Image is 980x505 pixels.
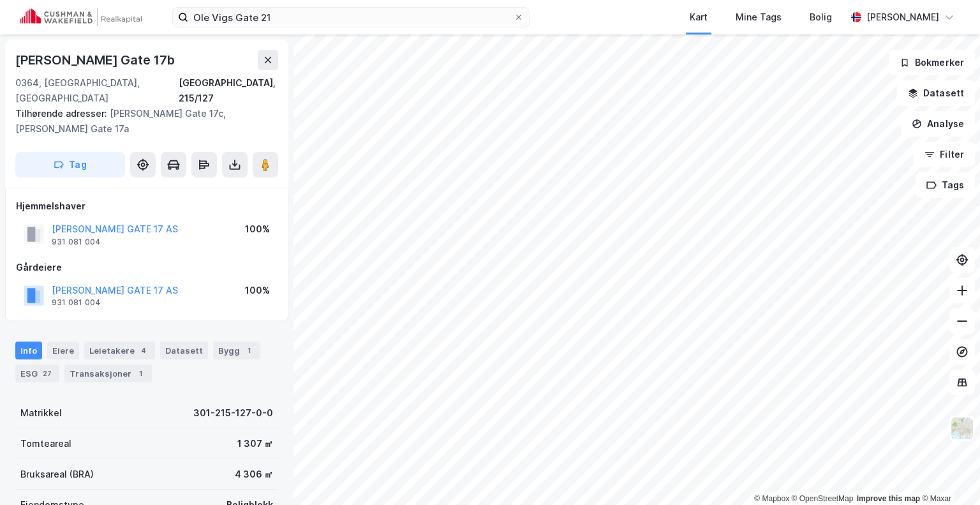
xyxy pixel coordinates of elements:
div: Mine Tags [736,10,782,25]
div: Matrikkel [20,405,62,421]
div: [PERSON_NAME] Gate 17b [15,50,177,70]
img: cushman-wakefield-realkapital-logo.202ea83816669bd177139c58696a8fa1.svg [20,8,142,26]
div: Bygg [213,342,260,359]
div: 100% [245,283,270,298]
div: 931 081 004 [52,298,101,308]
button: Tags [916,172,975,198]
button: Tag [15,152,125,177]
div: Gårdeiere [16,260,278,275]
div: Transaksjoner [64,365,152,382]
button: Filter [914,142,975,167]
div: Bolig [810,10,832,25]
span: Tilhørende adresser: [15,108,110,119]
div: 4 [137,344,150,357]
div: Bruksareal (BRA) [20,467,94,482]
div: ESG [15,365,59,382]
div: Eiere [47,342,79,359]
a: OpenStreetMap [792,494,854,503]
div: Tomteareal [20,436,71,451]
div: 931 081 004 [52,237,101,247]
div: 27 [40,367,54,380]
div: 1 [134,367,147,380]
div: 1 [242,344,255,357]
div: Info [15,342,42,359]
a: Mapbox [754,494,789,503]
div: Leietakere [84,342,155,359]
div: Hjemmelshaver [16,199,278,214]
div: Datasett [160,342,208,359]
button: Analyse [901,111,975,137]
div: 0364, [GEOGRAPHIC_DATA], [GEOGRAPHIC_DATA] [15,75,179,106]
a: Improve this map [857,494,920,503]
div: 100% [245,222,270,237]
div: 1 307 ㎡ [237,436,273,451]
iframe: Chat Widget [916,444,980,505]
button: Bokmerker [889,50,975,75]
div: Kart [690,10,708,25]
div: [PERSON_NAME] [866,10,939,25]
div: 301-215-127-0-0 [193,405,273,421]
input: Søk på adresse, matrikkel, gårdeiere, leietakere eller personer [188,8,514,27]
div: 4 306 ㎡ [235,467,273,482]
div: Kontrollprogram for chat [916,444,980,505]
button: Datasett [897,80,975,106]
img: Z [950,416,974,441]
div: [GEOGRAPHIC_DATA], 215/127 [179,75,278,106]
div: [PERSON_NAME] Gate 17c, [PERSON_NAME] Gate 17a [15,106,268,137]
